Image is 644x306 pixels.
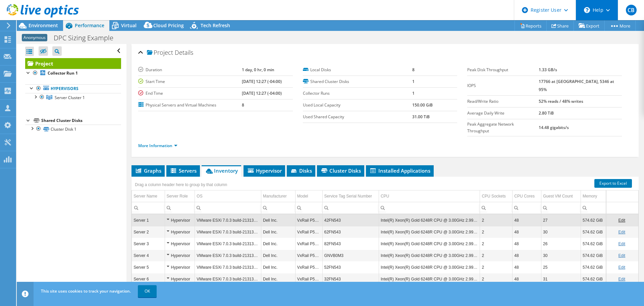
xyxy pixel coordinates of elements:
[75,22,104,29] span: Performance
[541,214,581,226] td: Column Guest VM Count, Value 27
[132,226,165,238] td: Column Server Name, Value Server 2
[379,214,480,226] td: Column CPU, Value Intel(R) Xeon(R) Gold 6248R CPU @ 3.00GHz 2.99 GHz
[165,190,195,202] td: Server Role Column
[618,277,625,281] a: Edit
[322,250,379,261] td: Column Service Tag Serial Number, Value GNVB0M3
[322,214,379,226] td: Column Service Tag Serial Number, Value 42FN543
[412,90,415,96] b: 1
[303,67,412,73] label: Local Disks
[242,79,282,84] b: [DATE] 12:27 (-04:00)
[195,226,261,238] td: Column OS, Value VMware ESXi 7.0.3 build-21313628
[138,67,242,73] label: Duration
[303,90,412,97] label: Collector Runs
[41,117,121,125] div: Shared Cluster Disks
[295,273,322,285] td: Column Model, Value VxRail P570F
[195,214,261,226] td: Column OS, Value VMware ESXi 7.0.3 build-21313628
[295,202,322,214] td: Column Model, Filter cell
[513,214,541,226] td: Column CPU Cores, Value 48
[513,190,541,202] td: CPU Cores Column
[322,238,379,250] td: Column Service Tag Serial Number, Value 82FN543
[22,34,47,41] span: Anonymous
[25,84,121,93] a: Hypervisors
[618,230,625,234] a: Edit
[167,275,193,283] div: Hypervisor
[581,202,606,214] td: Column Memory, Filter cell
[513,238,541,250] td: Column CPU Cores, Value 48
[541,250,581,261] td: Column Guest VM Count, Value 30
[412,102,433,108] b: 150.00 GiB
[295,190,322,202] td: Model Column
[581,190,606,202] td: Memory Column
[581,238,606,250] td: Column Memory, Value 574.62 GiB
[25,58,121,69] a: Project
[480,202,513,214] td: Column CPU Sockets, Filter cell
[618,265,625,270] a: Edit
[539,67,557,73] b: 1.33 GB/s
[581,250,606,261] td: Column Memory, Value 574.62 GiB
[295,250,322,261] td: Column Model, Value VxRail P570F
[513,202,541,214] td: Column CPU Cores, Filter cell
[467,98,539,105] label: Read/Write Ratio
[121,22,137,29] span: Virtual
[132,202,165,214] td: Column Server Name, Filter cell
[482,192,505,200] div: CPU Sockets
[581,261,606,273] td: Column Memory, Value 574.62 GiB
[322,190,379,202] td: Service Tag Serial Number Column
[581,273,606,285] td: Column Memory, Value 574.62 GiB
[242,90,282,96] b: [DATE] 12:27 (-04:00)
[167,263,193,271] div: Hypervisor
[195,261,261,273] td: Column OS, Value VMware ESXi 7.0.3 build-21313628
[583,192,597,200] div: Memory
[132,273,165,285] td: Column Server Name, Value Server 6
[574,20,605,31] a: Export
[513,261,541,273] td: Column CPU Cores, Value 48
[138,285,157,297] a: OK
[242,67,274,73] b: 1 day, 0 hr, 0 min
[165,273,195,285] td: Column Server Role, Value Hypervisor
[379,202,480,214] td: Column CPU, Filter cell
[133,180,229,189] div: Drag a column header here to group by that column
[25,125,121,133] a: Cluster Disk 1
[138,90,242,97] label: End Time
[584,7,590,13] svg: \n
[165,202,195,214] td: Column Server Role, Filter cell
[303,78,412,85] label: Shared Cluster Disks
[295,261,322,273] td: Column Model, Value VxRail P570F
[261,190,295,202] td: Manufacturer Column
[539,125,569,130] b: 14.48 gigabits/s
[581,214,606,226] td: Column Memory, Value 574.62 GiB
[135,167,161,174] span: Graphs
[303,102,412,108] label: Used Local Capacity
[412,79,415,84] b: 1
[138,78,242,85] label: Start Time
[322,273,379,285] td: Column Service Tag Serial Number, Value 32FN543
[29,22,58,29] span: Environment
[167,240,193,248] div: Hypervisor
[322,202,379,214] td: Column Service Tag Serial Number, Filter cell
[581,226,606,238] td: Column Memory, Value 574.62 GiB
[195,273,261,285] td: Column OS, Value VMware ESXi 7.0.3 build-21313628
[515,20,547,31] a: Reports
[412,114,430,120] b: 31.00 TiB
[379,273,480,285] td: Column CPU, Value Intel(R) Xeon(R) Gold 6248R CPU @ 3.00GHz 2.99 GHz
[167,252,193,260] div: Hypervisor
[132,238,165,250] td: Column Server Name, Value Server 3
[541,226,581,238] td: Column Guest VM Count, Value 30
[247,167,282,174] span: Hypervisor
[195,202,261,214] td: Column OS, Filter cell
[175,48,193,56] span: Details
[165,238,195,250] td: Column Server Role, Value Hypervisor
[480,214,513,226] td: Column CPU Sockets, Value 2
[322,226,379,238] td: Column Service Tag Serial Number, Value 62FN543
[261,261,295,273] td: Column Manufacturer, Value Dell Inc.
[412,67,415,73] b: 8
[541,190,581,202] td: Guest VM Count Column
[322,261,379,273] td: Column Service Tag Serial Number, Value 52FN543
[261,202,295,214] td: Column Manufacturer, Filter cell
[138,102,242,108] label: Physical Servers and Virtual Machines
[48,70,78,76] b: Collector Run 1
[167,216,193,224] div: Hypervisor
[51,34,124,42] h1: DPC Sizing Example
[133,192,157,200] div: Server Name
[170,167,197,174] span: Servers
